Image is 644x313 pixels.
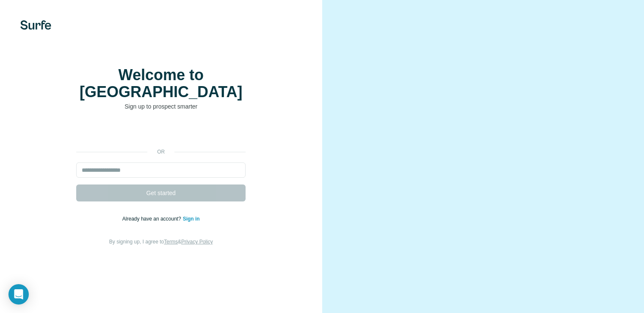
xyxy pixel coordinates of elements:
a: Privacy Policy [181,239,213,245]
a: Terms [164,239,178,245]
span: Already have an account? [122,216,183,222]
img: Surfe's logo [20,20,51,30]
p: or [147,148,174,156]
iframe: Sign in with Google Button [72,123,250,142]
p: Sign up to prospect smarter [76,102,246,111]
h1: Welcome to [GEOGRAPHIC_DATA] [76,67,246,101]
div: Open Intercom Messenger [8,284,29,305]
a: Sign in [183,216,200,222]
span: By signing up, I agree to & [109,239,213,245]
